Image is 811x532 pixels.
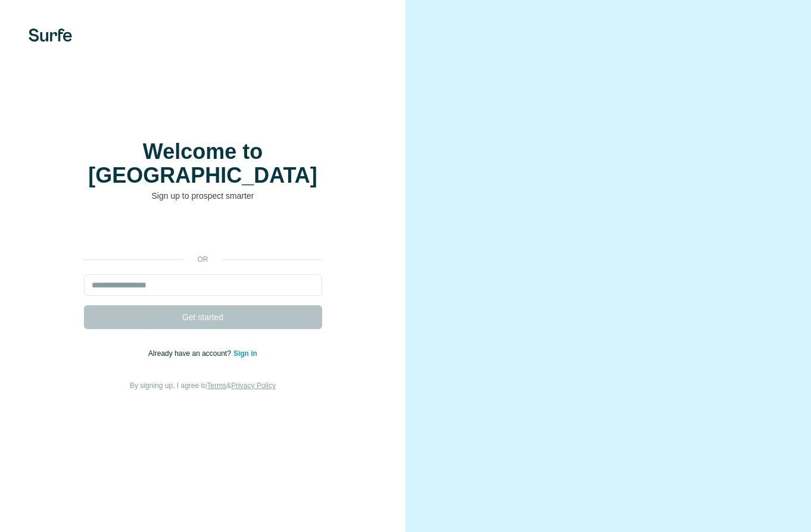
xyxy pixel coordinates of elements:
[78,220,328,246] iframe: Sign in with Google Button
[231,381,276,390] a: Privacy Policy
[207,381,227,390] a: Terms
[233,349,257,358] a: Sign in
[84,190,322,202] p: Sign up to prospect smarter
[130,381,276,390] span: By signing up, I agree to &
[184,254,222,265] p: or
[148,349,233,358] span: Already have an account?
[84,140,322,187] h1: Welcome to [GEOGRAPHIC_DATA]
[29,29,72,42] img: Surfe's logo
